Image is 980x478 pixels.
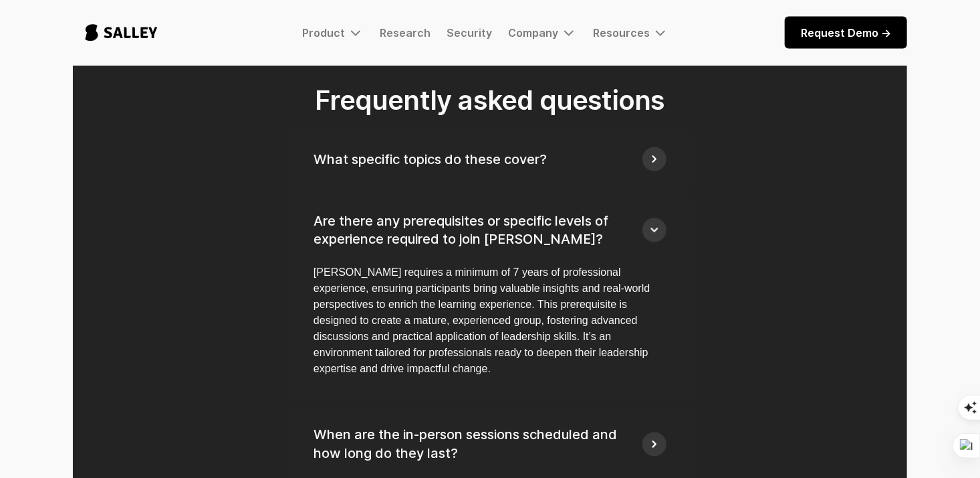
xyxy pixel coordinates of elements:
div: Product [302,26,345,39]
div: Company [508,25,577,41]
div: Company [508,26,558,39]
div: Resources [593,25,668,41]
a: Request Demo -> [785,17,907,49]
strong: What specific topics do these cover? [314,151,547,167]
a: Research [380,26,431,39]
div: [PERSON_NAME] requires a minimum of 7 years of professional experience, ensuring participants bri... [314,265,666,378]
div: Resources [593,26,650,39]
div: Product [302,25,364,41]
a: home [73,11,170,55]
h3: Frequently asked questions [315,86,664,115]
strong: When are the in-person sessions scheduled and how long do they last? [314,427,617,462]
a: Security [447,26,492,39]
strong: Are there any prerequisites or specific levels of experience required to join [PERSON_NAME]? [314,213,608,248]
